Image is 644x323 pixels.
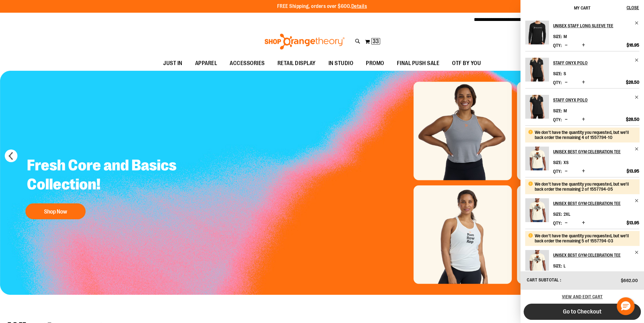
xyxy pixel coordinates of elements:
[157,56,189,71] a: JUST IN
[525,229,639,280] li: Product
[360,56,391,71] a: PROMO
[617,297,634,315] button: Hello, have a question? Let’s chat.
[553,198,631,208] h2: Unisex Best Gym Celebration Tee
[553,147,631,157] h2: Unisex Best Gym Celebration Tee
[525,125,639,177] li: Product
[452,56,481,70] span: OTF BY YOU
[351,3,367,9] a: Details
[525,21,639,51] li: Product
[525,51,639,88] li: Product
[525,21,549,49] a: Unisex Staff Long Sleeve Tee
[271,56,322,71] a: RETAIL DISPLAY
[277,3,367,10] p: FREE Shipping, orders over $600.
[564,212,571,217] span: 2XL
[535,130,634,140] div: We don't have the quantity you requested, but we'll back order the remaining 4 of 1557794-10
[563,42,569,49] button: Decrease product quantity
[634,250,639,255] a: Remove item
[564,71,566,76] span: S
[525,198,549,226] a: Unisex Best Gym Celebration Tee
[525,250,549,274] img: Unisex Best Gym Celebration Tee
[580,168,587,175] button: Increase product quantity
[525,250,549,278] a: Unisex Best Gym Celebration Tee
[634,95,639,100] a: Remove item
[564,108,567,113] span: M
[525,198,549,222] img: Unisex Best Gym Celebration Tee
[397,56,440,70] span: FINAL PUSH SALE
[525,95,549,123] a: Staff Onyx Polo
[535,233,634,243] div: We don't have the quantity you requested, but we'll back order the remaining 5 of 1557794-03
[627,5,639,10] span: Close
[322,56,360,71] a: IN STUDIO
[328,56,354,70] span: IN STUDIO
[564,160,569,165] span: XS
[553,263,562,268] dt: Size
[634,147,639,151] a: Remove item
[525,95,549,119] img: Staff Onyx Polo
[5,149,17,162] button: prev
[627,168,639,174] span: $13.95
[564,263,566,268] span: L
[230,56,265,70] span: ACCESSORIES
[189,56,224,71] a: APPAREL
[621,278,638,283] span: $662.00
[627,42,639,48] span: $16.95
[553,160,562,165] dt: Size
[25,203,86,219] button: Shop Now
[562,294,603,299] a: View and edit cart
[563,308,602,315] span: Go to Checkout
[580,220,587,226] button: Increase product quantity
[634,58,639,63] a: Remove item
[626,79,639,85] span: $28.50
[373,38,379,44] span: 33
[626,116,639,122] span: $28.50
[553,108,562,113] dt: Size
[580,42,587,49] button: Increase product quantity
[553,95,639,105] a: Staff Onyx Polo
[525,58,549,86] a: Staff Onyx Polo
[564,34,567,39] span: M
[580,116,587,123] button: Increase product quantity
[223,56,271,71] a: ACCESSORIES
[553,212,562,217] dt: Size
[553,71,562,76] dt: Size
[525,147,549,175] a: Unisex Best Gym Celebration Tee
[553,250,631,260] h2: Unisex Best Gym Celebration Tee
[366,56,384,70] span: PROMO
[22,151,191,200] h2: Fresh Core and Basics Collection!
[580,79,587,86] button: Increase product quantity
[563,168,569,175] button: Decrease product quantity
[446,56,487,71] a: OTF BY YOU
[634,198,639,203] a: Remove item
[553,80,562,85] label: Qty
[553,21,631,31] h2: Unisex Staff Long Sleeve Tee
[264,34,346,49] img: Shop Orangetheory
[553,58,631,68] h2: Staff Onyx Polo
[553,43,562,48] label: Qty
[553,58,639,68] a: Staff Onyx Polo
[525,21,549,44] img: Unisex Staff Long Sleeve Tee
[634,21,639,25] a: Remove item
[563,116,569,123] button: Decrease product quantity
[553,250,639,260] a: Unisex Best Gym Celebration Tee
[527,277,559,282] span: Cart Subtotal
[525,177,639,229] li: Product
[525,58,549,82] img: Staff Onyx Polo
[524,304,641,320] button: Go to Checkout
[553,198,639,208] a: Unisex Best Gym Celebration Tee
[525,147,549,170] img: Unisex Best Gym Celebration Tee
[553,21,639,31] a: Unisex Staff Long Sleeve Tee
[553,34,562,39] dt: Size
[195,56,217,70] span: APPAREL
[574,5,590,10] span: My Cart
[535,181,634,192] div: We don't have the quantity you requested, but we'll back order the remaining 2 of 1557794-05
[553,169,562,174] label: Qty
[277,56,316,70] span: RETAIL DISPLAY
[563,79,569,86] button: Decrease product quantity
[563,220,569,226] button: Decrease product quantity
[525,88,639,125] li: Product
[163,56,182,70] span: JUST IN
[391,56,446,71] a: FINAL PUSH SALE
[553,117,562,122] label: Qty
[553,147,639,157] a: Unisex Best Gym Celebration Tee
